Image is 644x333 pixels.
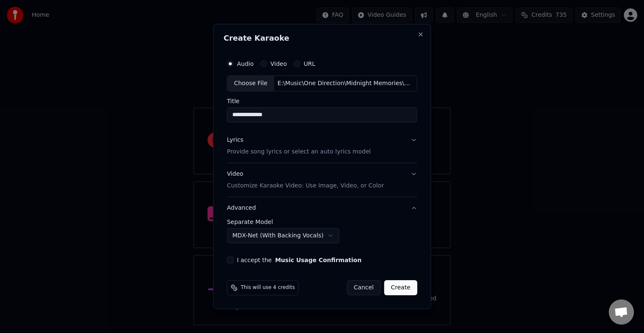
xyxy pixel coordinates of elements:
[227,182,384,190] p: Customize Karaoke Video: Use Image, Video, or Color
[227,136,243,144] div: Lyrics
[223,34,421,42] h2: Create Karaoke
[241,284,295,291] span: This will use 4 credits
[347,280,381,295] button: Cancel
[237,61,254,67] label: Audio
[227,148,371,156] p: Provide song lyrics or select an auto lyrics model
[274,79,417,88] div: E:\Music\One Direction\Midnight Memories\Best Song Ever.mp3
[227,170,384,190] div: Video
[227,98,417,104] label: Title
[227,129,417,163] button: LyricsProvide song lyrics or select an auto lyrics model
[384,280,417,295] button: Create
[227,219,417,250] div: Advanced
[304,61,315,67] label: URL
[270,61,287,67] label: Video
[227,219,417,225] label: Separate Model
[227,76,274,91] div: Choose File
[227,197,417,219] button: Advanced
[227,163,417,197] button: VideoCustomize Karaoke Video: Use Image, Video, or Color
[275,257,361,263] button: I accept the
[237,257,361,263] label: I accept the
